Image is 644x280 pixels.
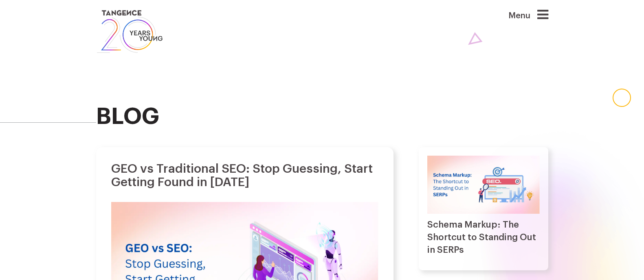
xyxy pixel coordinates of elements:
a: Schema Markup: The Shortcut to Standing Out in SERPs [427,220,536,254]
img: logo SVG [96,8,164,55]
h1: GEO vs Traditional SEO: Stop Guessing, Start Getting Found in [DATE] [111,162,378,189]
img: Schema Markup: The Shortcut to Standing Out in SERPs [427,156,540,214]
h2: blog [96,104,548,129]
